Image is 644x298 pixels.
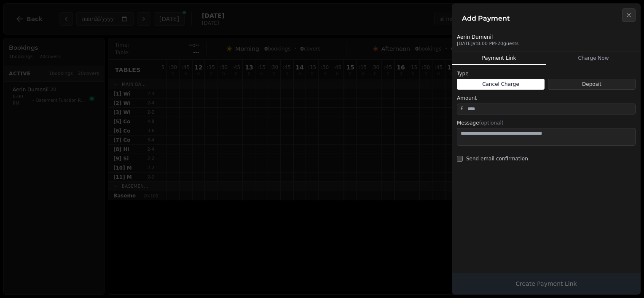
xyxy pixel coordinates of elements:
[457,156,463,162] input: Send email confirmation
[462,13,631,24] h2: Add Payment
[460,105,464,112] span: £
[457,95,636,101] label: Amount
[457,70,636,77] label: Type
[479,120,504,126] span: (optional)
[546,51,641,65] button: Charge Now
[452,51,546,65] button: Payment Link
[457,40,519,48] p: [DATE] at 8:00 PM · 20 guests
[457,34,519,40] p: Aerin Dumenil
[466,155,528,162] span: Send email confirmation
[452,273,641,295] button: Create Payment Link
[548,79,636,90] button: Deposit
[457,79,545,90] button: Cancel Charge
[457,120,636,126] label: Message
